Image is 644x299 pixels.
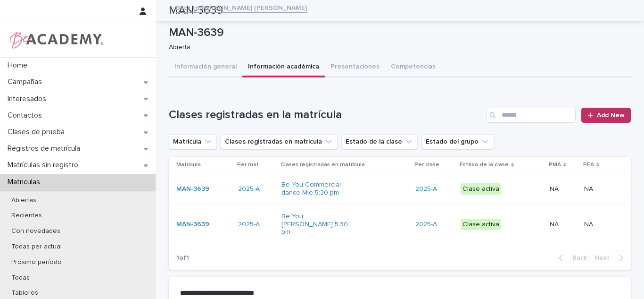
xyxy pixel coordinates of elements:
a: MAN-3639 [176,185,209,193]
input: Search [486,108,576,123]
p: Campañas [4,77,50,86]
p: Abierta [169,43,623,51]
a: Be You Commercial dance Mie 5:30 pm [281,181,349,197]
p: Per mat [237,160,259,170]
button: Matrícula [169,134,217,149]
p: Home [4,61,35,70]
p: 1 of 1 [169,247,197,270]
p: Per clase [414,160,439,170]
p: Matrículas sin registro [4,161,86,170]
p: Matrícula [176,160,201,170]
span: Next [594,255,615,261]
a: 2025-A [238,185,260,193]
a: 2025-A [415,221,437,229]
p: Registros de matrícula [4,144,88,153]
p: Próximo período [4,258,69,266]
button: Clases registradas en matrícula [221,134,338,149]
button: Competencias [385,58,441,77]
p: Interesados [4,94,54,103]
p: NA [584,183,595,193]
a: Add New [581,108,631,123]
p: Tableros [4,289,46,297]
tr: MAN-3639 2025-A Be You Commercial dance Mie 5:30 pm 2025-A Clase activaNANA NANA [169,173,631,205]
div: Clase activa [461,183,501,195]
button: Estado del grupo [421,134,494,149]
button: Next [591,254,631,262]
p: Estado de la clase [460,160,509,170]
a: MAN-3639 [176,221,209,229]
button: Información académica [242,58,325,77]
div: Clase activa [461,219,501,231]
a: Back to[PERSON_NAME] [PERSON_NAME] [176,2,307,13]
p: Abiertas [4,196,44,205]
h1: Clases registradas en la matrícula [169,108,482,122]
a: 2025-A [238,221,260,229]
tr: MAN-3639 2025-A Be You [PERSON_NAME] 5:30 pm 2025-A Clase activaNANA NANA [169,205,631,244]
button: Información general [169,58,242,77]
p: NA [550,183,561,193]
span: Back [567,255,587,261]
p: PFA [583,160,594,170]
button: Estado de la clase [341,134,418,149]
p: PMA [549,160,561,170]
p: NA [584,219,595,229]
p: Matriculas [4,178,48,187]
p: Clases de prueba [4,128,72,137]
a: 2025-A [415,185,437,193]
span: Add New [597,112,625,119]
button: Back [551,254,591,262]
p: Todas [4,274,37,282]
p: Con novedades [4,227,68,235]
p: NA [550,219,561,229]
button: Presentaciones [325,58,385,77]
img: WPrjXfSUmiLcdUfaYY4Q [8,31,104,50]
p: Todas per actual [4,243,69,251]
p: MAN-3639 [169,26,627,40]
p: Recientes [4,212,50,220]
p: Contactos [4,111,50,120]
p: Clases registradas en matrícula [281,160,365,170]
a: Be You [PERSON_NAME] 5:30 pm [281,213,349,236]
